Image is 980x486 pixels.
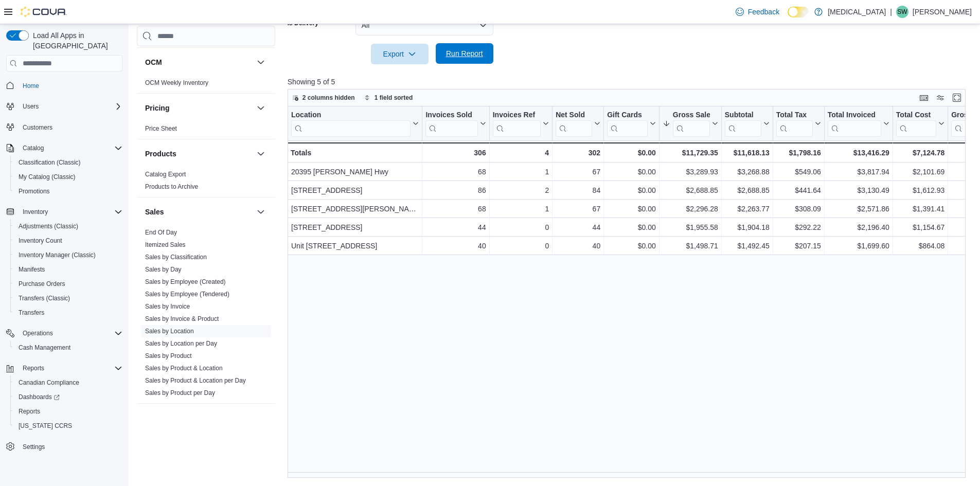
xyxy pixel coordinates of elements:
[19,121,57,134] a: Customers
[14,185,122,197] span: Promotions
[291,184,419,196] div: [STREET_ADDRESS]
[425,111,477,120] div: Invoices Sold
[828,111,881,120] div: Total Invoiced
[19,407,40,416] span: Reports
[607,203,656,215] div: $0.00
[255,148,267,160] button: Products
[492,147,548,159] div: 4
[425,221,486,233] div: 44
[371,44,429,64] button: Export
[14,278,122,290] span: Purchase Orders
[776,147,821,159] div: $1,798.16
[2,439,127,454] button: Settings
[14,278,69,290] a: Purchase Orders
[14,405,44,418] a: Reports
[725,203,770,215] div: $2,263.77
[145,389,215,397] a: Sales by Product per Day
[19,206,122,218] span: Inventory
[2,99,127,114] button: Users
[145,241,186,249] span: Itemized Sales
[776,111,813,137] div: Total Tax
[934,92,947,104] button: Display options
[14,171,122,183] span: My Catalog (Classic)
[10,305,127,320] button: Transfers
[291,111,411,137] div: Location
[23,144,44,152] span: Catalog
[19,206,52,218] button: Inventory
[556,240,600,252] div: 40
[19,121,122,134] span: Customers
[19,237,62,245] span: Inventory Count
[291,221,419,233] div: [STREET_ADDRESS]
[19,173,76,181] span: My Catalog (Classic)
[288,92,359,104] button: 2 columns hidden
[145,149,253,159] button: Products
[291,240,419,252] div: Unit [STREET_ADDRESS]
[14,263,122,276] span: Manifests
[255,206,267,218] button: Sales
[19,79,122,92] span: Home
[897,6,907,18] span: SW
[19,393,60,401] span: Dashboards
[776,111,813,120] div: Total Tax
[725,240,770,252] div: $1,492.45
[145,352,192,359] a: Sales by Product
[23,364,44,372] span: Reports
[14,420,122,432] span: Washington CCRS
[828,166,889,178] div: $3,817.94
[145,124,177,133] span: Price Sheet
[23,123,52,132] span: Customers
[556,111,592,137] div: Net Sold
[14,376,122,389] span: Canadian Compliance
[896,221,945,233] div: $1,154.67
[725,111,770,137] button: Subtotal
[828,111,889,137] button: Total Invoiced
[14,220,82,232] a: Adjustments (Classic)
[14,263,49,276] a: Manifests
[14,249,122,261] span: Inventory Manager (Classic)
[788,17,788,18] span: Dark Mode
[556,221,600,233] div: 44
[19,251,96,259] span: Inventory Manager (Classic)
[14,220,122,232] span: Adjustments (Classic)
[556,203,600,215] div: 67
[14,156,85,169] a: Classification (Classic)
[14,405,122,418] span: Reports
[145,170,186,178] span: Catalog Export
[145,339,217,348] span: Sales by Location per Day
[492,111,540,120] div: Invoices Ref
[19,294,70,302] span: Transfers (Classic)
[663,203,718,215] div: $2,296.28
[14,235,66,247] a: Inventory Count
[137,168,275,197] div: Products
[145,266,182,273] a: Sales by Day
[6,74,122,481] nav: Complex example
[137,226,275,403] div: Sales
[556,111,592,120] div: Net Sold
[375,94,413,102] span: 1 field sorted
[145,241,186,248] a: Itemized Sales
[360,92,417,104] button: 1 field sorted
[492,184,548,196] div: 2
[2,141,127,155] button: Catalog
[663,166,718,178] div: $3,289.93
[19,344,70,352] span: Cash Management
[425,147,486,159] div: 306
[896,111,936,120] div: Total Cost
[255,56,267,68] button: OCM
[23,329,53,337] span: Operations
[145,103,253,113] button: Pricing
[291,166,419,178] div: 20395 [PERSON_NAME] Hwy
[19,158,81,167] span: Classification (Classic)
[10,291,127,305] button: Transfers (Classic)
[828,6,886,18] p: [MEDICAL_DATA]
[10,262,127,277] button: Manifests
[890,6,892,18] p: |
[19,142,122,154] span: Catalog
[23,82,39,90] span: Home
[725,111,761,120] div: Subtotal
[492,166,548,178] div: 1
[776,166,821,178] div: $549.06
[10,248,127,262] button: Inventory Manager (Classic)
[663,147,718,159] div: $11,729.35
